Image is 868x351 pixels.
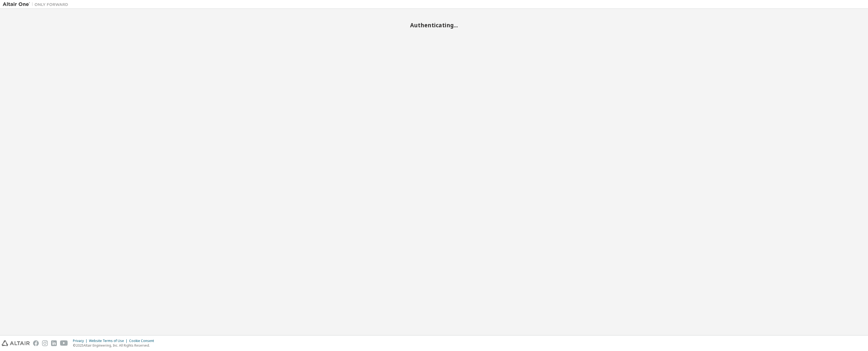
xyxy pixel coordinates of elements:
[73,343,157,348] p: © 2025 Altair Engineering, Inc. All Rights Reserved.
[3,2,71,7] img: Altair One
[51,340,57,346] img: linkedin.svg
[42,340,48,346] img: instagram.svg
[89,339,129,343] div: Website Terms of Use
[129,339,157,343] div: Cookie Consent
[60,340,68,346] img: youtube.svg
[33,340,39,346] img: facebook.svg
[2,340,30,346] img: altair_logo.svg
[73,339,89,343] div: Privacy
[3,22,865,29] h2: Authenticating...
